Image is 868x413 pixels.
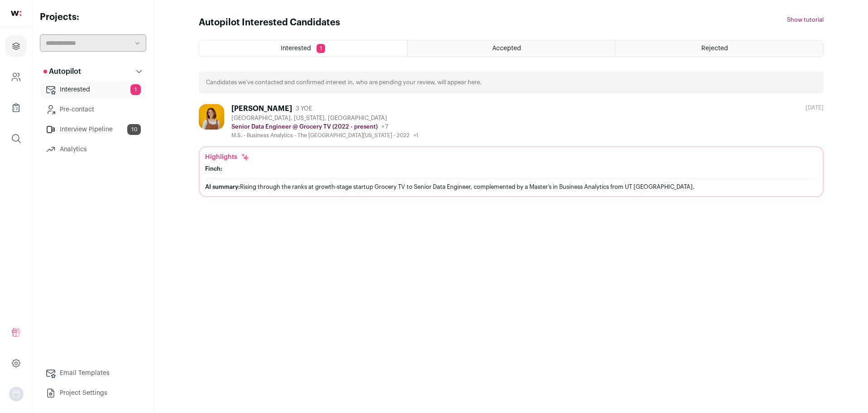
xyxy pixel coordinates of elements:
button: Show tutorial [787,16,824,24]
div: [PERSON_NAME] [231,104,292,113]
span: +1 [413,133,418,138]
a: Company Lists [5,97,27,119]
button: Open dropdown [9,387,24,401]
a: Projects [5,35,27,57]
a: Rejected [615,40,823,57]
span: 10 [127,124,141,135]
a: Accepted [408,40,615,57]
span: Interested [281,45,311,52]
img: wellfound-shorthand-0d5821cbd27db2630d0214b213865d53afaa358527fdda9d0ea32b1df1b89c2c.svg [11,11,21,16]
div: M.S. - Business Analytics - The [GEOGRAPHIC_DATA][US_STATE] - 2022 [231,132,418,139]
span: 1 [130,84,141,95]
a: Project Settings [40,384,146,402]
h1: Autopilot Interested Candidates [199,16,340,29]
p: Autopilot [43,66,81,77]
p: Senior Data Engineer @ Grocery TV (2022 - present) [231,123,378,130]
img: nopic.png [9,387,24,401]
button: Autopilot [40,62,146,81]
div: [GEOGRAPHIC_DATA], [US_STATE], [GEOGRAPHIC_DATA] [231,115,418,122]
a: Pre-contact [40,101,146,119]
a: Analytics [40,140,146,158]
h2: Projects: [40,11,146,24]
a: Interested1 [40,81,146,99]
span: AI summary: [205,184,240,190]
div: Rising through the ranks at growth-stage startup Grocery TV to Senior Data Engineer, complemented... [205,182,817,192]
div: Finch: [205,165,222,173]
span: Rejected [701,45,728,52]
a: Interview Pipeline10 [40,120,146,139]
img: 0f34861283a8cf9865c0e5f18e8d2c423d0549ebd8db9ca8ef44f450e390de20.jpg [199,104,224,130]
a: Email Templates [40,364,146,382]
div: Highlights [205,153,250,162]
span: 1 [317,44,325,53]
span: +7 [381,124,388,130]
a: [PERSON_NAME] 3 YOE [GEOGRAPHIC_DATA], [US_STATE], [GEOGRAPHIC_DATA] Senior Data Engineer @ Groce... [199,104,824,197]
a: Company and ATS Settings [5,66,27,88]
p: Candidates we’ve contacted and confirmed interest in, who are pending your review, will appear here. [206,79,482,86]
div: [DATE] [806,104,824,111]
span: 3 YOE [296,105,312,112]
span: Accepted [492,45,521,52]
